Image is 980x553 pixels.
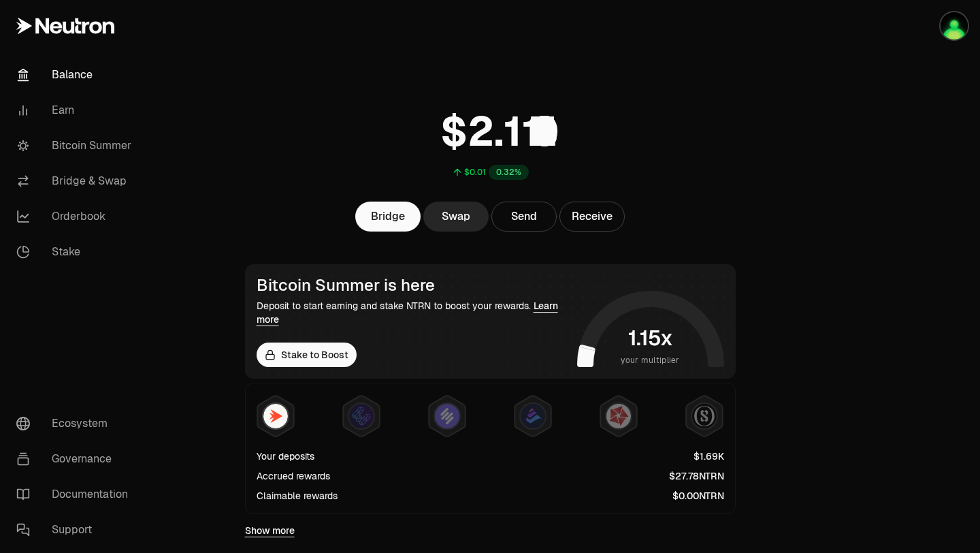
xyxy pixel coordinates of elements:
a: Stake to Boost [257,343,357,367]
a: Earn [5,93,147,128]
a: Orderbook [5,199,147,234]
span: your multiplier [621,353,680,367]
a: Bitcoin Summer [5,128,147,163]
div: 0.32% [489,165,529,180]
button: Send [491,202,557,232]
img: LEDGER-PHIL [941,12,968,39]
a: Governance [5,441,147,477]
img: EtherFi Points [349,404,374,428]
a: Swap [423,202,489,232]
button: Receive [559,202,625,232]
div: Deposit to start earning and stake NTRN to boost your rewards. [257,299,572,326]
a: Stake [5,234,147,270]
a: Bridge [355,202,421,232]
div: Your deposits [257,449,314,463]
div: Bitcoin Summer is here [257,276,572,295]
div: $0.01 [464,167,486,178]
img: Structured Points [692,404,717,428]
a: Documentation [5,477,147,512]
a: Show more [245,524,295,537]
img: Mars Fragments [606,404,631,428]
div: Claimable rewards [257,489,338,503]
div: Accrued rewards [257,469,330,483]
a: Balance [5,57,147,93]
img: Bedrock Diamonds [521,404,545,428]
a: Bridge & Swap [5,163,147,199]
img: Solv Points [435,404,459,428]
a: Support [5,512,147,548]
img: NTRN [263,404,288,428]
a: Ecosystem [5,406,147,441]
